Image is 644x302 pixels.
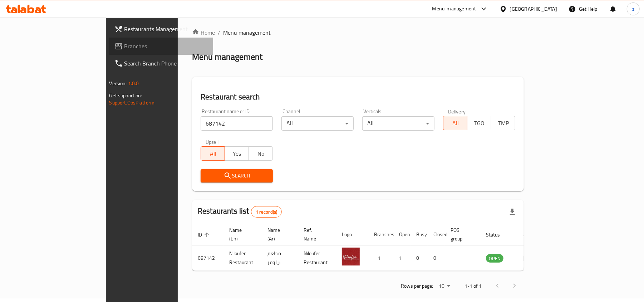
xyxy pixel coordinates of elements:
button: All [201,146,225,161]
span: z [632,5,634,13]
img: Niloufer Restaurant [342,248,360,266]
td: Niloufer Restaurant [223,245,262,271]
div: Menu-management [432,5,476,13]
span: Branches [124,42,208,50]
td: Niloufer Restaurant [298,245,336,271]
button: All [443,116,467,130]
span: TGO [470,118,488,128]
span: Get support on: [109,91,142,100]
label: Delivery [448,109,466,114]
span: Search [206,171,267,180]
span: Ref. Name [304,226,328,243]
span: 1 record(s) [251,209,282,215]
nav: breadcrumb [192,28,524,37]
div: Rows per page: [436,281,453,292]
span: All [204,148,222,159]
div: Export file [504,203,521,220]
th: Busy [411,224,428,245]
table: enhanced table [192,224,542,271]
th: Closed [428,224,445,245]
p: 1-1 of 1 [464,282,482,291]
div: [GEOGRAPHIC_DATA] [510,5,557,13]
a: Branches [109,38,213,55]
span: Menu management [223,28,271,37]
label: Upsell [206,139,219,144]
span: ID [198,230,211,239]
span: POS group [451,226,472,243]
td: 1 [393,245,411,271]
th: Logo [336,224,368,245]
div: Menu [523,254,537,262]
li: / [218,28,220,37]
input: Search for restaurant name or ID.. [201,116,273,131]
button: No [249,146,273,161]
p: Rows per page: [401,282,433,291]
span: Search Branch Phone [124,59,208,68]
th: Open [393,224,411,245]
span: Name (Ar) [267,226,289,243]
div: All [362,116,434,131]
th: Branches [368,224,393,245]
span: Version: [109,79,127,88]
button: Yes [225,146,249,161]
td: 0 [428,245,445,271]
button: TMP [491,116,515,130]
h2: Restaurants list [198,206,282,218]
span: All [446,118,464,128]
h2: Restaurant search [201,92,515,102]
div: All [281,116,354,131]
td: مطعم نيلوفر [262,245,298,271]
div: Total records count [251,206,282,218]
span: Name (En) [229,226,253,243]
a: Restaurants Management [109,20,213,38]
th: Action [518,224,542,245]
button: Search [201,169,273,182]
span: 1.0.0 [128,79,139,88]
a: Support.OpsPlatform [109,98,155,107]
span: Yes [228,148,246,159]
td: 0 [411,245,428,271]
span: No [252,148,270,159]
span: TMP [494,118,512,128]
td: 1 [368,245,393,271]
h2: Menu management [192,51,262,63]
span: OPEN [486,254,503,263]
span: Restaurants Management [124,25,208,33]
button: TGO [467,116,491,130]
span: Status [486,230,509,239]
a: Search Branch Phone [109,55,213,72]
